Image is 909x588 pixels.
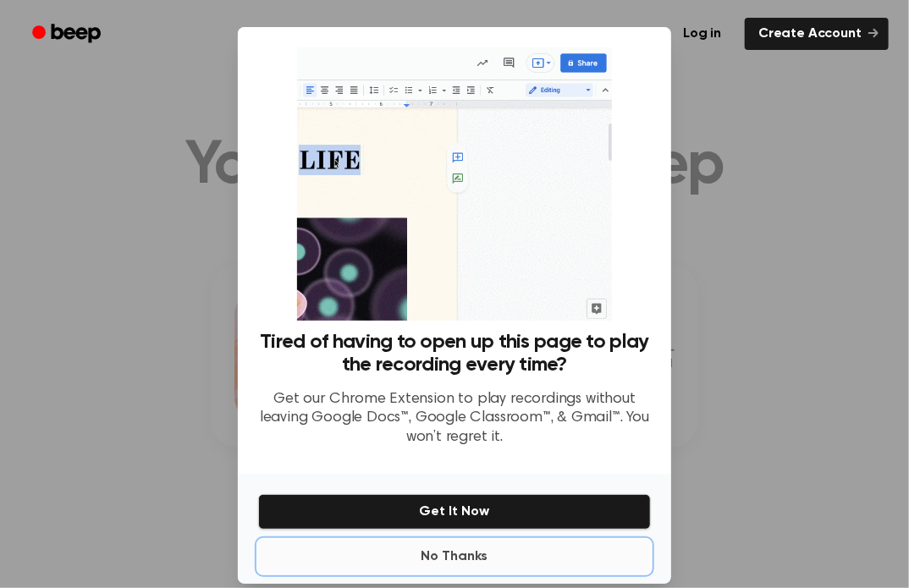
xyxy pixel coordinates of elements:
a: Log in [669,18,735,50]
p: Get our Chrome Extension to play recordings without leaving Google Docs™, Google Classroom™, & Gm... [258,390,651,448]
a: Create Account [745,18,889,50]
img: Beep extension in action [297,47,611,321]
button: Get It Now [258,494,651,530]
button: No Thanks [258,540,651,574]
a: Beep [20,18,116,51]
h3: Tired of having to open up this page to play the recording every time? [258,331,651,376]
